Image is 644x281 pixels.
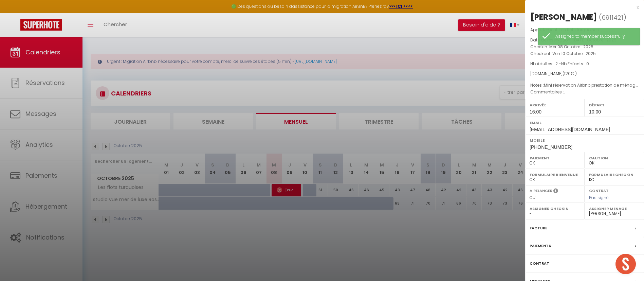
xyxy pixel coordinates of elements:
[589,205,640,212] label: Assigner Menage
[599,13,626,22] span: ( )
[589,155,640,161] label: Caution
[615,254,636,274] div: Ouvrir le chat
[602,13,623,22] span: 6911421
[530,37,639,43] p: Date de réservation :
[563,71,577,76] span: ( € )
[589,188,609,192] label: Contrat
[530,27,639,33] p: Appartement :
[530,50,639,57] p: Checkout :
[525,3,639,12] div: x
[530,225,547,232] label: Facture
[530,127,610,132] span: [EMAIL_ADDRESS][DOMAIN_NAME]
[589,195,609,200] span: Pas signé
[530,144,572,150] span: [PHONE_NUMBER]
[530,71,639,77] div: [DOMAIN_NAME]
[530,188,552,194] label: A relancer
[589,109,601,115] span: 10:00
[564,89,565,95] span: .
[530,119,640,126] label: Email
[530,82,639,89] p: Notes :
[530,242,551,249] label: Paiements
[530,137,640,144] label: Mobile
[530,61,589,67] span: Nb Adultes : 2 -
[530,89,639,95] p: Commentaires :
[549,44,593,50] span: Mer 08 Octobre . 2025
[559,27,599,33] span: Les flots turquoises
[530,171,580,178] label: Formulaire Bienvenue
[530,260,549,267] label: Contrat
[530,12,597,22] div: [PERSON_NAME]
[564,71,571,76] span: 120
[530,43,639,50] p: Checkin :
[530,109,541,115] span: 16:00
[530,155,580,161] label: Paiement
[530,102,580,108] label: Arrivée
[552,51,596,56] span: Ven 10 Octobre . 2025
[530,205,580,212] label: Assigner Checkin
[589,102,640,108] label: Départ
[555,33,633,40] div: Assigned to member successfully
[553,188,558,195] i: Sélectionner OUI si vous souhaiter envoyer les séquences de messages post-checkout
[561,61,589,67] span: Nb Enfants : 0
[589,171,640,178] label: Formulaire Checkin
